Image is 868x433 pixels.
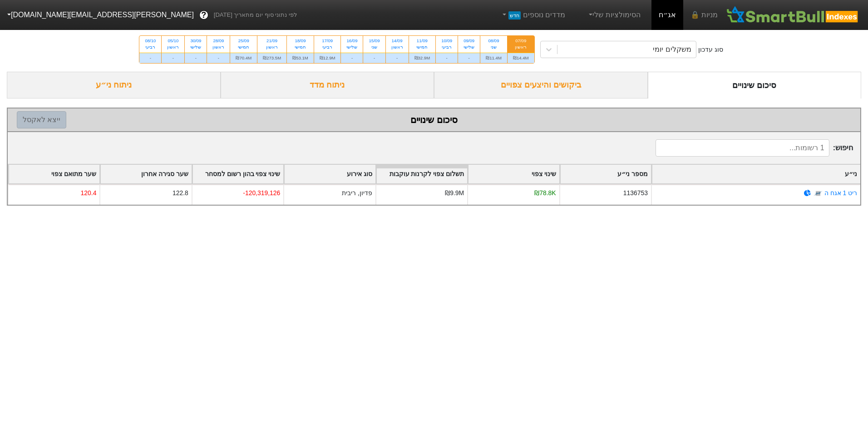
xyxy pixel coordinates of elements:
div: Toggle SortBy [284,165,375,183]
div: חמישי [292,44,308,50]
div: ₪11.4M [480,53,507,63]
div: Toggle SortBy [192,165,283,183]
div: ₪78.8K [534,188,556,198]
div: 25/09 [236,38,252,44]
div: - [363,53,385,63]
div: Toggle SortBy [100,165,191,183]
div: 15/09 [369,38,380,44]
div: ₪53.1M [287,53,314,63]
div: ראשון [391,44,403,50]
div: סיכום שינויים [17,113,851,127]
div: - [139,53,161,63]
div: Toggle SortBy [9,165,99,183]
div: שלישי [464,44,474,50]
div: - [185,53,207,63]
div: 08/10 [145,38,156,44]
div: Toggle SortBy [468,165,559,183]
div: רביעי [441,44,452,50]
div: רביעי [320,44,335,50]
span: חדש [508,11,521,20]
div: ראשון [513,44,529,50]
div: 17/09 [320,38,335,44]
div: שני [486,44,502,50]
div: ניתוח ני״ע [7,72,221,98]
div: ביקושים והיצעים צפויים [434,72,648,98]
div: שלישי [346,44,357,50]
div: 28/09 [212,38,224,44]
div: 122.8 [173,188,188,198]
div: Toggle SortBy [376,165,467,183]
div: Toggle SortBy [652,165,860,183]
div: 18/09 [292,38,308,44]
div: ראשון [167,44,179,50]
div: 21/09 [263,38,281,44]
div: משקלים יומי [653,44,691,55]
div: 16/09 [346,38,357,44]
div: חמישי [414,44,430,50]
div: 30/09 [190,38,201,44]
div: רביעי [145,44,156,50]
div: ₪9.9M [445,188,464,198]
div: חמישי [236,44,252,50]
a: מדדים נוספיםחדש [497,6,569,24]
div: - [341,53,363,63]
div: 05/10 [167,38,179,44]
span: לפי נתוני סוף יום מתאריך [DATE] [214,10,297,20]
div: 120.4 [81,188,97,198]
div: שלישי [190,44,201,50]
div: שני [369,44,380,50]
img: SmartBull [725,6,861,24]
div: - [162,53,184,63]
div: ראשון [263,44,281,50]
div: 1136753 [623,188,648,198]
span: חיפוש : [656,139,853,157]
div: 07/09 [513,38,529,44]
div: 10/09 [441,38,452,44]
div: - [436,53,458,63]
div: ₪273.5M [257,53,286,63]
a: הסימולציות שלי [583,6,644,24]
div: סוג עדכון [698,45,723,54]
button: ייצא לאקסל [17,111,66,128]
span: ? [201,9,206,21]
div: - [458,53,480,63]
div: Toggle SortBy [560,165,651,183]
div: ₪70.4M [230,53,257,63]
div: 08/09 [486,38,502,44]
a: ריט 1 אגח ה [824,189,857,197]
div: סיכום שינויים [648,72,862,98]
div: -120,319,126 [243,188,280,198]
div: ניתוח מדד [221,72,434,98]
div: ₪14.4M [508,53,534,63]
input: 1 רשומות... [656,139,829,157]
div: 14/09 [391,38,403,44]
div: - [386,53,409,63]
div: פדיון, ריבית [342,188,372,198]
img: tase link [814,189,823,198]
div: ₪32.9M [409,53,436,63]
div: - [207,53,230,63]
div: 11/09 [414,38,430,44]
div: ₪12.9M [314,53,341,63]
div: 09/09 [464,38,474,44]
div: ראשון [212,44,224,50]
